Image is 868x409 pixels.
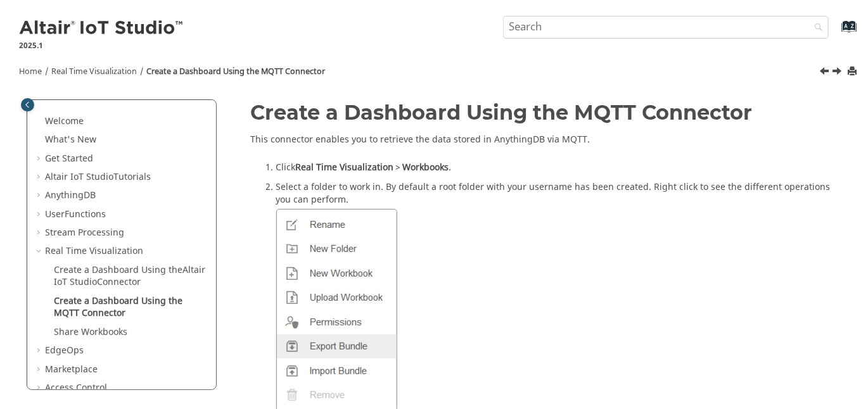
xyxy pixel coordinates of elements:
[45,170,151,184] a: Altair IoT StudioTutorials
[54,263,205,289] a: Create a Dashboard Using theAltair IoT StudioConnector
[296,161,394,174] span: Real Time Visualization
[35,344,45,357] span: Expand EdgeOps
[35,153,45,165] span: Expand Get Started
[45,152,93,165] a: Get Started
[45,363,98,376] a: Marketplace
[146,66,325,77] a: Create a Dashboard Using the MQTT Connector
[45,344,84,357] a: EdgeOps
[45,244,143,258] a: Real Time Visualization
[19,18,185,39] img: Altair IoT Studio
[820,65,831,80] a: Previous topic: Create a Dashboard Using the Altair IoT Studio Connector
[54,294,182,320] a: Create a Dashboard Using the MQTT Connector
[35,171,45,184] span: Expand Altair IoT StudioTutorials
[503,16,829,39] input: Search query
[51,66,137,77] a: Real Time Visualization
[276,178,831,206] span: Select a folder to work in. By default a root folder with your username has been created. Right c...
[35,363,45,376] span: Expand Marketplace
[35,208,45,221] span: Expand UserFunctions
[798,16,833,41] button: Search
[45,226,124,239] a: Stream Processing
[251,134,842,146] p: This connector enables you to retrieve the data stored in AnythingDB via MQTT.
[251,101,842,123] h1: Create a Dashboard Using the MQTT Connector
[54,263,205,289] span: Altair IoT Studio
[45,189,96,202] a: AnythingDB
[821,26,850,39] a: Go to index terms page
[65,208,106,221] span: Functions
[45,115,84,128] a: Welcome
[276,158,452,174] span: Click .
[35,245,45,258] span: Collapse Real Time Visualization
[54,325,127,339] a: Share Workbooks
[394,161,403,174] abbr: and then
[848,63,858,80] button: Print this page
[35,227,45,239] span: Expand Stream Processing
[45,133,96,146] a: What's New
[19,40,185,51] p: 2025.1
[833,65,843,80] a: Next topic: Share Workbooks
[45,170,113,184] span: Altair IoT Studio
[19,66,42,77] a: Home
[45,381,107,394] a: Access Control
[35,189,45,202] span: Expand AnythingDB
[21,98,34,111] button: Toggle publishing table of content
[35,382,45,394] span: Expand Access Control
[403,161,449,174] span: Workbooks
[45,208,106,221] a: UserFunctions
